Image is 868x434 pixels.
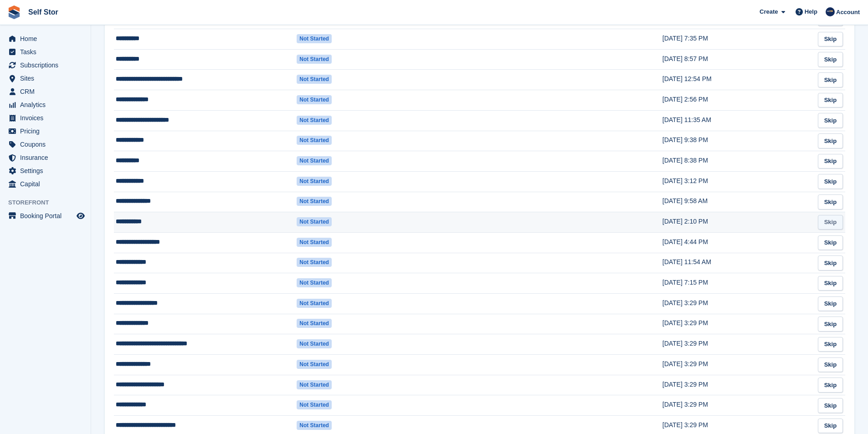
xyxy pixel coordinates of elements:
a: Skip [818,357,843,373]
a: menu [5,59,86,71]
a: menu [5,209,86,222]
span: Not started [297,55,332,64]
a: Skip [818,235,843,250]
span: CRM [20,85,75,98]
td: [DATE] 7:35 PM [663,29,809,50]
span: Settings [20,164,75,177]
span: Invoices [20,112,75,124]
a: menu [5,72,86,85]
a: Skip [818,93,843,108]
span: Help [805,7,817,16]
span: Not started [297,380,332,389]
span: Create [760,7,778,16]
span: Not started [297,278,332,287]
td: [DATE] 3:12 PM [663,171,809,192]
span: Subscriptions [20,59,75,71]
td: [DATE] 12:54 PM [663,70,809,90]
span: Not started [297,421,332,430]
a: menu [5,32,86,45]
td: [DATE] 4:44 PM [663,232,809,253]
span: Not started [297,360,332,369]
td: [DATE] 9:38 PM [663,131,809,151]
a: menu [5,151,86,164]
span: Not started [297,156,332,165]
img: stora-icon-8386f47178a22dfd0bd8f6a31ec36ba5ce8667c1dd55bd0f319d3a0aa187defe.svg [7,5,21,19]
a: menu [5,125,86,138]
a: Skip [818,276,843,291]
span: Not started [297,75,332,84]
span: Not started [297,136,332,145]
span: Not started [297,339,332,348]
span: Not started [297,217,332,226]
span: Coupons [20,138,75,151]
td: [DATE] 8:38 PM [663,151,809,172]
td: [DATE] 3:29 PM [663,314,809,334]
span: Tasks [20,46,75,58]
span: Storefront [8,198,91,207]
img: Chris Rice [826,7,835,16]
a: Skip [818,378,843,393]
a: Skip [818,52,843,67]
td: [DATE] 9:58 AM [663,192,809,212]
span: Analytics [20,98,75,111]
a: menu [5,85,86,98]
a: Preview store [75,210,86,221]
span: Booking Portal [20,209,75,222]
a: Skip [818,398,843,413]
td: [DATE] 3:29 PM [663,334,809,355]
span: Not started [297,34,332,43]
td: [DATE] 3:29 PM [663,395,809,416]
a: menu [5,138,86,151]
td: [DATE] 3:29 PM [663,355,809,375]
span: Insurance [20,151,75,164]
a: menu [5,112,86,124]
span: Not started [297,400,332,409]
a: Skip [818,296,843,311]
span: Pricing [20,125,75,138]
span: Not started [297,95,332,104]
span: Not started [297,319,332,328]
span: Not started [297,238,332,247]
td: [DATE] 8:57 PM [663,49,809,70]
a: menu [5,46,86,58]
a: Skip [818,72,843,87]
td: [DATE] 7:15 PM [663,273,809,294]
span: Not started [297,258,332,267]
td: [DATE] 11:54 AM [663,253,809,273]
span: Not started [297,177,332,186]
a: menu [5,164,86,177]
a: Skip [818,194,843,209]
a: Skip [818,133,843,148]
span: Not started [297,197,332,206]
a: Skip [818,113,843,128]
td: [DATE] 2:10 PM [663,212,809,233]
td: [DATE] 3:29 PM [663,375,809,395]
a: Skip [818,255,843,271]
td: [DATE] 3:29 PM [663,294,809,314]
a: Skip [818,32,843,47]
span: Sites [20,72,75,85]
td: [DATE] 11:35 AM [663,110,809,131]
a: Self Stor [25,5,62,20]
a: Skip [818,419,843,434]
a: Skip [818,154,843,169]
span: Capital [20,178,75,190]
td: [DATE] 2:56 PM [663,90,809,111]
a: Skip [818,174,843,189]
a: menu [5,178,86,190]
a: Skip [818,215,843,230]
span: Not started [297,299,332,308]
span: Not started [297,116,332,125]
span: Home [20,32,75,45]
a: Skip [818,317,843,332]
a: menu [5,98,86,111]
a: Skip [818,337,843,352]
span: Account [836,8,860,17]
